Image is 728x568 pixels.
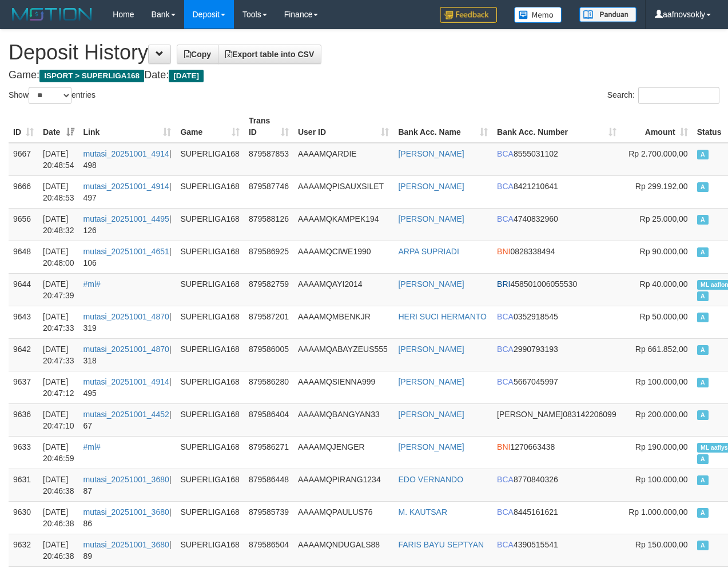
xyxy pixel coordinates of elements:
span: Rp 2.700.000,00 [628,149,688,158]
span: Approved [697,410,709,420]
td: 879586448 [244,469,293,501]
select: Showentries [29,87,71,104]
td: AAAAMQMBENKJR [293,306,394,338]
td: [DATE] 20:47:10 [38,403,79,436]
span: Approved [697,508,709,518]
td: 879586504 [244,534,293,566]
span: BNI [497,247,510,256]
td: AAAAMQPISAUXSILET [293,175,394,208]
span: BCA [497,182,514,191]
img: Feedback.jpg [440,7,497,23]
td: SUPERLIGA168 [176,306,244,338]
td: 8770840326 [492,469,621,501]
td: 879582759 [244,273,293,306]
span: Rp 25.000,00 [640,214,688,223]
td: 9636 [9,403,38,436]
td: 9633 [9,436,38,469]
span: Rp 40.000,00 [640,279,688,289]
td: | 319 [79,306,176,338]
span: Rp 299.192,00 [635,182,688,191]
a: [PERSON_NAME] [398,279,464,289]
span: Approved [697,345,709,355]
td: | 495 [79,371,176,403]
th: Trans ID: activate to sort column ascending [244,110,293,143]
td: 879587853 [244,143,293,176]
td: 2990793193 [492,338,621,371]
td: 1270663438 [492,436,621,469]
a: mutasi_20251001_3680 [83,507,169,517]
span: Rp 100.000,00 [635,377,688,386]
span: Approved [697,378,709,387]
span: BCA [497,149,514,158]
span: Rp 661.852,00 [635,345,688,354]
td: SUPERLIGA168 [176,338,244,371]
td: 8445161621 [492,501,621,534]
td: 458501006055530 [492,273,621,306]
td: SUPERLIGA168 [176,436,244,469]
td: [DATE] 20:46:59 [38,436,79,469]
td: 0828338494 [492,241,621,273]
td: | 126 [79,208,176,241]
span: BCA [497,312,514,321]
span: Rp 1.000.000,00 [628,507,688,517]
td: | 86 [79,501,176,534]
span: Rp 90.000,00 [640,247,688,256]
td: SUPERLIGA168 [176,469,244,501]
td: 8555031102 [492,143,621,176]
span: Approved [697,182,709,192]
td: SUPERLIGA168 [176,273,244,306]
label: Search: [607,87,719,104]
a: FARIS BAYU SEPTYAN [398,540,484,549]
span: BCA [497,377,514,386]
label: Show entries [9,87,96,104]
td: 9642 [9,338,38,371]
td: | 67 [79,403,176,436]
span: Rp 100.000,00 [635,475,688,484]
img: panduan.png [579,7,636,22]
td: 8421210641 [492,175,621,208]
td: 9648 [9,241,38,273]
a: mutasi_20251001_4870 [83,345,169,354]
a: [PERSON_NAME] [398,214,464,223]
td: | 87 [79,469,176,501]
td: [DATE] 20:48:00 [38,241,79,273]
a: [PERSON_NAME] [398,410,464,419]
span: BNI [497,442,510,451]
a: ARPA SUPRIADI [398,247,459,256]
td: 9656 [9,208,38,241]
span: BCA [497,214,514,223]
td: AAAAMQARDIE [293,143,394,176]
h4: Game: Date: [9,70,719,81]
td: [DATE] 20:46:38 [38,501,79,534]
input: Search: [638,87,719,104]
td: AAAAMQJENGER [293,436,394,469]
td: 9637 [9,371,38,403]
td: 9643 [9,306,38,338]
td: [DATE] 20:46:38 [38,469,79,501]
span: Approved [697,454,709,464]
td: SUPERLIGA168 [176,501,244,534]
a: mutasi_20251001_3680 [83,475,169,484]
td: [DATE] 20:47:39 [38,273,79,306]
td: AAAAMQPIRANG1234 [293,469,394,501]
td: 0352918545 [492,306,621,338]
span: [PERSON_NAME] [497,410,563,419]
td: SUPERLIGA168 [176,403,244,436]
a: mutasi_20251001_4452 [83,410,169,419]
a: [PERSON_NAME] [398,182,464,191]
td: 879586280 [244,371,293,403]
span: Approved [697,541,709,550]
th: Bank Acc. Name: activate to sort column ascending [393,110,492,143]
a: Copy [177,45,218,64]
td: AAAAMQAYI2014 [293,273,394,306]
td: SUPERLIGA168 [176,241,244,273]
td: AAAAMQABAYZEUS555 [293,338,394,371]
td: | 497 [79,175,176,208]
td: SUPERLIGA168 [176,175,244,208]
a: [PERSON_NAME] [398,442,464,451]
td: [DATE] 20:48:53 [38,175,79,208]
a: mutasi_20251001_4914 [83,377,169,386]
td: AAAAMQPAULUS76 [293,501,394,534]
a: mutasi_20251001_3680 [83,540,169,549]
td: 879588126 [244,208,293,241]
